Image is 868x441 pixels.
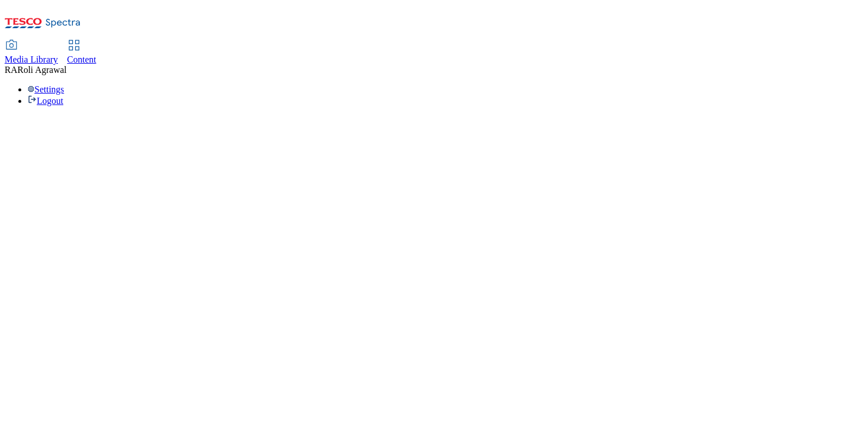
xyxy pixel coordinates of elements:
a: Media Library [5,41,58,65]
a: Settings [28,84,64,94]
a: Content [67,41,96,65]
span: Media Library [5,55,58,64]
span: Content [67,55,96,64]
span: RA [5,65,17,75]
a: Logout [28,96,63,106]
span: Roli Agrawal [17,65,67,75]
